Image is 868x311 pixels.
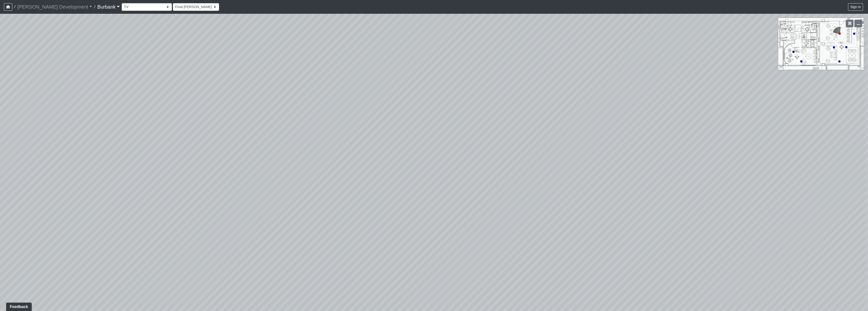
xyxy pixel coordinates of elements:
a: Burbank [97,2,120,12]
span: / [12,2,17,12]
button: Sign in [848,3,863,11]
iframe: Ybug feedback widget [4,301,33,311]
a: [PERSON_NAME] Development [17,2,92,12]
span: / [92,2,97,12]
